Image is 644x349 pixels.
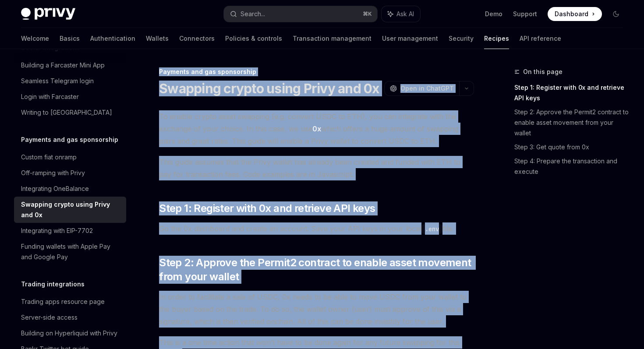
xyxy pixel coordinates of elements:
div: Off-ramping with Privy [21,168,85,178]
div: Writing to [GEOGRAPHIC_DATA] [21,107,112,118]
h5: Payments and gas sponsorship [21,134,118,145]
a: Policies & controls [225,28,282,49]
div: Integrating OneBalance [21,183,89,194]
button: Search...⌘K [224,6,377,22]
div: Custom fiat onramp [21,152,77,162]
a: 0x [312,124,321,134]
span: Go the 0x dashboard and create an account. Save your API keys in your local file. [159,222,474,235]
a: Step 4: Prepare the transaction and execute [514,154,630,179]
img: dark logo [21,8,75,20]
button: Toggle dark mode [609,7,623,21]
a: Off-ramping with Privy [14,165,126,181]
a: Server-side access [14,310,126,325]
a: Swapping crypto using Privy and 0x [14,197,126,223]
span: In order to facilitate a sale of USDC, 0x needs to be able to move USDC from your wallet to the b... [159,291,474,328]
a: Funding wallets with Apple Pay and Google Pay [14,239,126,265]
a: Login with Farcaster [14,89,126,105]
h1: Swapping crypto using Privy and 0x [159,81,379,96]
span: Dashboard [555,10,588,18]
a: Building a Farcaster Mini App [14,57,126,73]
button: Open in ChatGPT [384,81,459,96]
div: Building on Hyperliquid with Privy [21,328,117,338]
span: Open in ChatGPT [400,84,454,93]
div: Search... [241,9,265,19]
div: Building a Farcaster Mini App [21,60,105,71]
div: Login with Farcaster [21,92,79,102]
a: Recipes [484,28,509,49]
a: Connectors [179,28,215,49]
a: Dashboard [548,7,602,21]
span: On this page [523,67,563,77]
a: Welcome [21,28,49,49]
a: Step 2: Approve the Permit2 contract to enable asset movement from your wallet [514,105,630,140]
a: Integrating with EIP-7702 [14,223,126,239]
span: Step 1: Register with 0x and retrieve API keys [159,201,375,215]
a: Step 1: Register with 0x and retrieve API keys [514,81,630,105]
a: User management [382,28,438,49]
a: Transaction management [293,28,372,49]
a: Security [449,28,474,49]
div: Swapping crypto using Privy and 0x [21,199,121,220]
span: This guide assumes that the Privy wallet has already been created and funded with ETH to pay for ... [159,156,474,180]
a: Custom fiat onramp [14,149,126,165]
button: Ask AI [382,6,420,22]
code: .env [421,224,442,234]
a: Demo [485,10,502,18]
div: Integrating with EIP-7702 [21,226,93,236]
span: Ask AI [396,10,414,18]
div: Trading apps resource page [21,296,105,307]
h5: Trading integrations [21,279,85,289]
a: Trading apps resource page [14,294,126,310]
a: API reference [520,28,561,49]
a: Authentication [90,28,135,49]
a: Building on Hyperliquid with Privy [14,325,126,341]
a: Support [513,10,537,18]
span: ⌘ K [363,11,372,18]
span: To enable crypto asset swapping (e.g. convert USDC to ETH), you can integrate with the exchange o... [159,110,474,147]
a: Basics [60,28,80,49]
span: Step 2: Approve the Permit2 contract to enable asset movement from your wallet [159,256,474,284]
div: Seamless Telegram login [21,76,94,86]
a: Writing to [GEOGRAPHIC_DATA] [14,105,126,120]
a: Integrating OneBalance [14,181,126,197]
a: Wallets [146,28,169,49]
a: Seamless Telegram login [14,73,126,89]
div: Server-side access [21,312,78,323]
div: Funding wallets with Apple Pay and Google Pay [21,241,121,262]
div: Payments and gas sponsorship [159,67,474,76]
a: Step 3: Get quote from 0x [514,140,630,154]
